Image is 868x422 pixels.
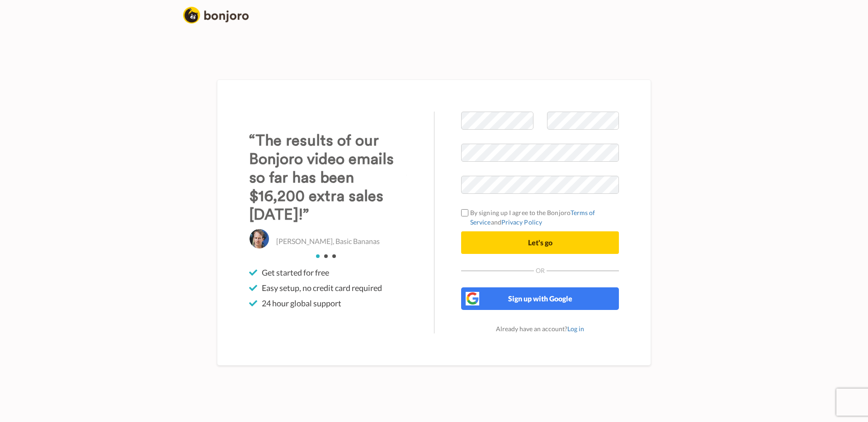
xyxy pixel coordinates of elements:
[461,231,619,254] button: Let's go
[262,298,341,309] span: 24 hour global support
[496,325,584,333] span: Already have an account?
[461,287,619,310] button: Sign up with Google
[249,131,407,224] h3: “The results of our Bonjoro video emails so far has been $16,200 extra sales [DATE]!”
[461,209,468,216] input: By signing up I agree to the BonjoroTerms of ServiceandPrivacy Policy
[461,208,619,227] label: By signing up I agree to the Bonjoro and
[508,294,572,303] span: Sign up with Google
[501,218,542,226] a: Privacy Policy
[276,236,380,247] p: [PERSON_NAME], Basic Bananas
[470,209,595,226] a: Terms of Service
[528,238,552,247] span: Let's go
[567,325,584,333] a: Log in
[262,282,382,293] span: Easy setup, no credit card required
[249,229,269,249] img: Christo Hall, Basic Bananas
[183,7,249,23] img: logo_full.png
[534,267,547,274] span: Or
[262,267,329,278] span: Get started for free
